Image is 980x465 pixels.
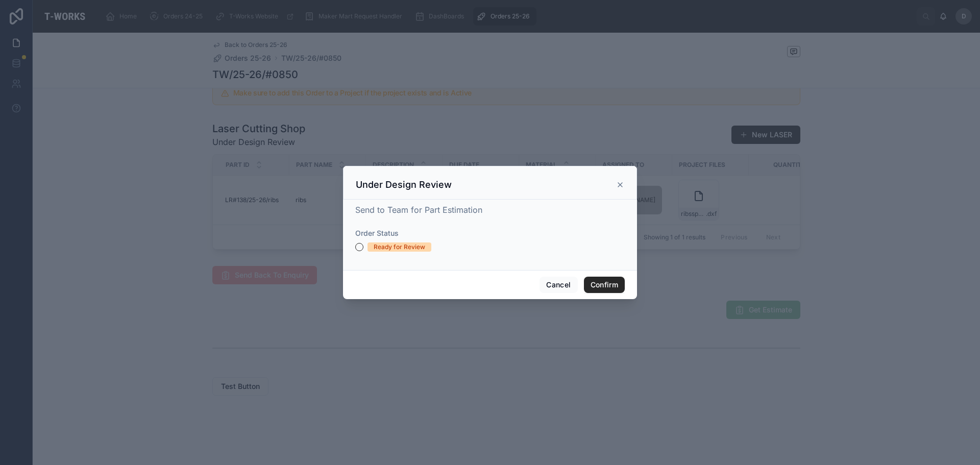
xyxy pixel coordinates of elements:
div: Ready for Review [374,242,425,252]
button: Confirm [584,277,625,293]
span: Order Status [355,229,399,237]
h3: Under Design Review [356,179,452,191]
button: Cancel [540,277,577,293]
span: Send to Team for Part Estimation [355,205,482,215]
